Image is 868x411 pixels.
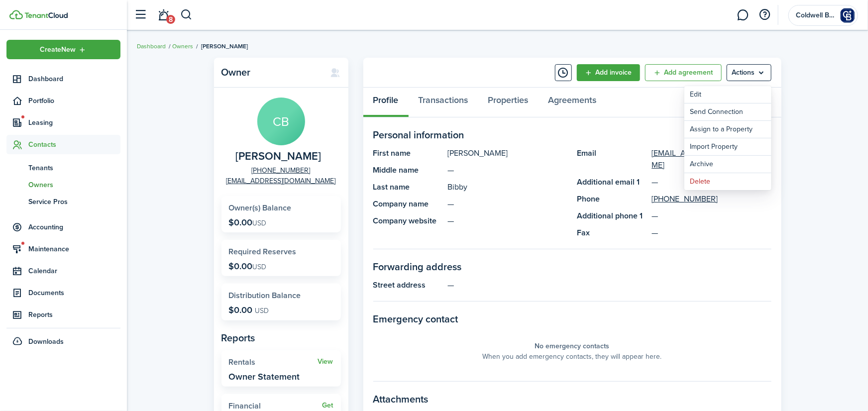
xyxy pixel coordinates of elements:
panel-main-section-title: Forwarding address [373,259,771,274]
button: Send Connection [684,103,771,120]
span: USD [255,306,269,316]
panel-main-description: — [448,279,771,291]
panel-main-title: Last name [373,181,443,193]
span: Portfolio [28,96,120,106]
a: Messaging [734,2,753,28]
span: Service Pros [28,197,120,207]
button: Open sidebar [131,5,150,24]
panel-main-title: Owner [221,67,321,78]
button: Search [180,6,193,23]
span: Downloads [28,336,64,347]
panel-main-placeholder-description: When you add emergency contacts, they will appear here. [483,351,662,362]
panel-main-title: Street address [373,279,443,291]
a: Dashboard [6,69,120,89]
a: Dashboard [137,42,166,51]
img: TenantCloud [9,10,23,19]
panel-main-title: Fax [577,227,647,239]
span: Tenants [28,163,120,173]
panel-main-title: Middle name [373,164,443,176]
widget-stats-title: Required Reserves [229,247,333,256]
a: [PHONE_NUMBER] [252,165,311,176]
span: 8 [166,15,175,24]
img: TenantCloud [24,12,68,18]
a: Reports [6,305,120,324]
span: Cortney Bibby [236,150,322,163]
panel-main-title: Email [577,147,647,171]
img: Coldwell Banker Group One Realty [840,7,856,23]
button: Add invoice [577,64,640,81]
span: Owners [28,180,120,190]
panel-main-description: — [448,198,567,210]
panel-main-description: [PERSON_NAME] [448,147,567,159]
panel-main-description: Bibby [448,181,567,193]
a: [PHONE_NUMBER] [652,193,718,205]
widget-stats-title: Rentals [229,358,318,367]
panel-main-placeholder-title: No emergency contacts [535,341,610,351]
a: Import Property [684,138,771,155]
span: Coldwell Banker Group One Realty [796,12,836,19]
panel-main-description: — [448,164,567,176]
a: Notifications [154,2,173,28]
a: Edit [684,86,771,103]
button: Timeline [555,64,572,81]
panel-main-subtitle: Reports [221,330,341,345]
a: Agreements [539,88,607,117]
a: Owners [6,176,120,193]
span: [PERSON_NAME] [201,42,248,51]
button: Open menu [727,64,771,81]
widget-stats-title: Distribution Balance [229,291,333,300]
span: Documents [28,288,120,298]
panel-main-title: Company name [373,198,443,210]
a: Add agreement [645,64,722,81]
a: Properties [478,88,539,117]
a: Tenants [6,159,120,176]
button: Open menu [577,64,640,81]
a: [EMAIL_ADDRESS][DOMAIN_NAME] [226,176,336,186]
a: View [318,358,333,366]
span: Contacts [28,139,120,150]
panel-main-title: First name [373,147,443,159]
span: Calendar [28,266,120,276]
a: [EMAIL_ADDRESS][DOMAIN_NAME] [652,147,771,171]
p: $0.00 [229,261,267,271]
span: USD [253,218,267,228]
span: Create New [40,46,76,53]
panel-main-title: Company website [373,215,443,227]
button: Open resource center [757,6,773,23]
button: Archive [684,156,771,173]
span: Leasing [28,117,120,128]
panel-main-title: Additional email 1 [577,176,647,188]
button: Open menu [6,40,120,59]
panel-main-description: — [652,227,771,239]
p: $0.00 [229,217,267,227]
widget-stats-title: Financial [229,402,323,411]
span: Dashboard [28,74,120,84]
button: Delete [684,173,771,190]
a: Get [323,402,333,410]
menu-btn: Actions [727,64,771,81]
panel-main-section-title: Personal information [373,127,771,142]
span: Reports [28,309,120,320]
widget-stats-description: Owner Statement [229,372,300,382]
panel-main-title: Phone [577,193,647,205]
panel-main-title: Additional phone 1 [577,210,647,222]
span: $0.00 [229,304,253,316]
panel-main-section-title: Attachments [373,392,771,407]
widget-stats-title: Owner(s) Balance [229,204,333,212]
a: Service Pros [6,193,120,210]
a: Owners [172,42,193,51]
span: USD [253,262,267,272]
avatar-text: CB [257,98,305,145]
a: Assign to a Property [684,121,771,138]
panel-main-section-title: Emergency contact [373,311,771,326]
span: Accounting [28,222,120,232]
a: Transactions [409,88,478,117]
span: Maintenance [28,244,120,254]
